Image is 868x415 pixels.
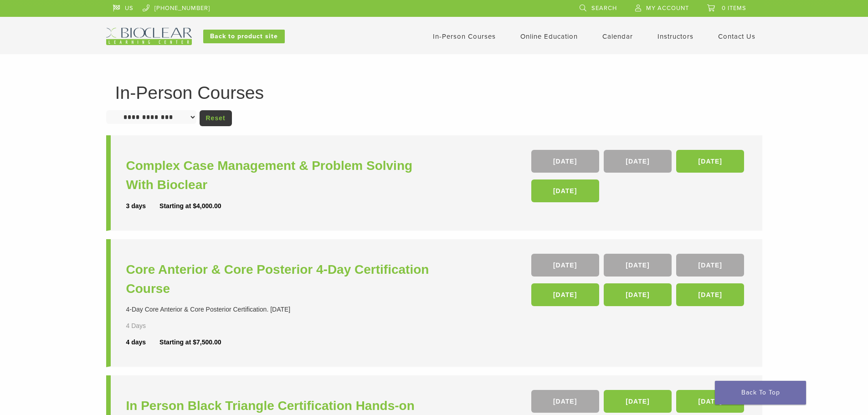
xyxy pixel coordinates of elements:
a: Contact Us [718,32,755,41]
span: 0 items [722,5,746,12]
div: , , , [531,150,747,207]
img: Bioclear [106,28,192,45]
h1: In-Person Courses [115,84,753,102]
a: Back to product site [203,30,285,43]
a: Complex Case Management & Problem Solving With Bioclear [126,156,437,195]
div: 4 Days [126,321,173,331]
div: Starting at $4,000.00 [159,201,221,211]
a: Calendar [602,32,633,41]
div: , , , , , [531,254,747,311]
span: My Account [646,5,689,12]
span: Search [591,5,617,12]
div: 3 days [126,201,160,211]
a: [DATE] [676,150,744,173]
a: [DATE] [604,254,672,277]
a: Reset [200,110,232,126]
a: In-Person Courses [433,32,496,41]
div: 4 days [126,338,160,347]
a: [DATE] [676,254,744,277]
a: [DATE] [676,390,744,413]
a: [DATE] [531,254,599,277]
a: [DATE] [604,390,672,413]
a: [DATE] [604,150,672,173]
a: Online Education [520,32,578,41]
a: [DATE] [531,150,599,173]
a: Core Anterior & Core Posterior 4-Day Certification Course [126,260,437,298]
a: [DATE] [676,283,744,306]
div: Starting at $7,500.00 [159,338,221,347]
a: [DATE] [531,179,599,202]
a: [DATE] [531,390,599,413]
a: [DATE] [604,283,672,306]
a: Back To Top [715,381,806,405]
div: 4-Day Core Anterior & Core Posterior Certification. [DATE] [126,305,437,314]
a: Instructors [657,32,693,41]
a: [DATE] [531,283,599,306]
